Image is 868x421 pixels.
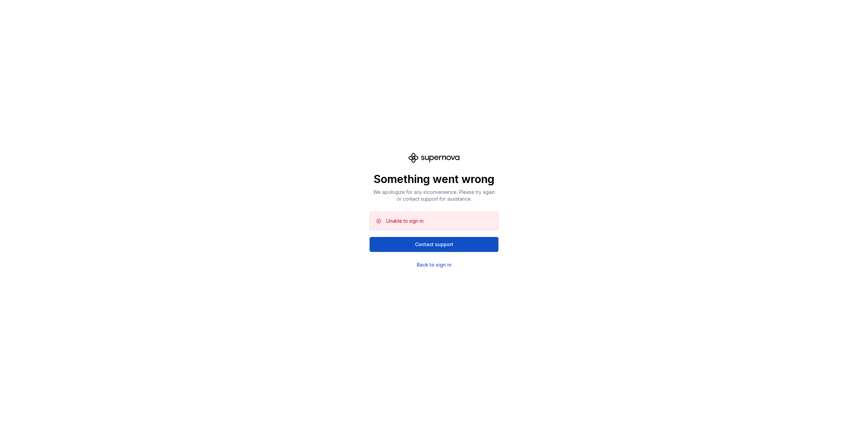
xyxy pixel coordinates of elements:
a: Back to sign in [417,261,452,268]
button: Contact support [370,237,498,252]
span: Contact support [415,241,453,248]
p: Something went wrong [370,172,498,186]
div: Unable to sign in. [386,218,425,224]
p: We apologize for any inconvenience. Please try again or contact support for assistance. [370,189,498,202]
